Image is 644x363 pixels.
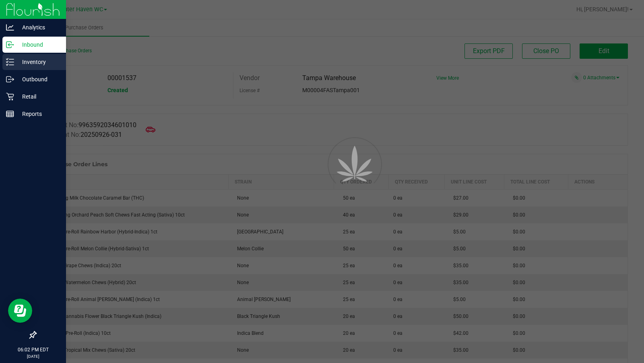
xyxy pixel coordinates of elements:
p: Reports [14,109,62,119]
p: [DATE] [4,353,62,359]
iframe: Resource center [8,299,32,323]
inline-svg: Analytics [6,23,14,31]
inline-svg: Outbound [6,75,14,83]
p: Analytics [14,23,62,32]
p: Outbound [14,74,62,84]
inline-svg: Inbound [6,41,14,49]
inline-svg: Reports [6,110,14,118]
p: Inbound [14,40,62,49]
p: Inventory [14,57,62,67]
p: 06:02 PM EDT [4,346,62,353]
inline-svg: Retail [6,93,14,101]
inline-svg: Inventory [6,58,14,66]
p: Retail [14,92,62,101]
